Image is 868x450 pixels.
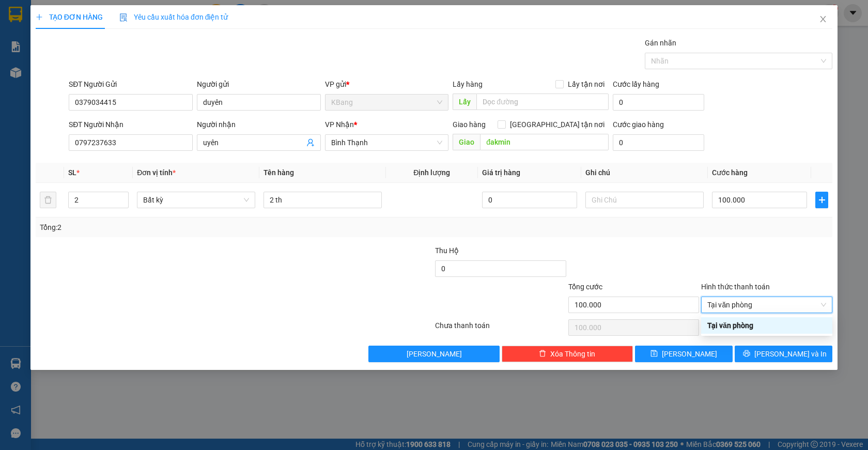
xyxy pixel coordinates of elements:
label: Cước giao hàng [613,120,664,129]
span: TẠO ĐƠN HÀNG [36,13,103,21]
div: Người nhận [197,119,321,130]
input: Dọc đường [480,134,609,150]
input: Dọc đường [476,94,609,110]
div: SĐT Người Nhận [69,119,193,130]
span: Đơn vị tính [137,168,176,177]
span: Định lượng [413,168,450,177]
div: SĐT Người Gửi [69,79,193,90]
input: Cước giao hàng [613,134,705,151]
button: delete [40,192,56,208]
span: Tại văn phòng [707,297,826,313]
span: Giao [453,134,480,150]
span: Yêu cầu xuất hóa đơn điện tử [119,13,228,21]
input: VD: Bàn, Ghế [263,192,382,208]
span: SL [68,168,76,177]
span: Bình Thạnh [331,135,443,150]
span: [PERSON_NAME] [662,348,717,360]
span: delete [539,350,546,358]
span: Giao hàng [453,120,486,129]
button: Close [809,5,838,34]
span: [PERSON_NAME] và In [754,348,827,360]
button: printer[PERSON_NAME] và In [735,346,832,362]
span: Lấy tận nơi [564,79,609,90]
span: Tổng cước [568,283,602,291]
span: Giá trị hàng [482,168,520,177]
input: 0 [482,192,577,208]
span: [PERSON_NAME] [407,348,462,360]
th: Ghi chú [581,163,708,183]
button: deleteXóa Thông tin [502,346,633,362]
span: Xóa Thông tin [550,348,595,360]
label: Hình thức thanh toán [701,283,770,291]
span: Thu Hộ [435,246,459,255]
span: Tên hàng [263,168,294,177]
span: Lấy hàng [453,80,483,88]
span: [GEOGRAPHIC_DATA] tận nơi [506,119,609,130]
span: printer [743,350,750,358]
span: KBang [331,95,443,110]
span: Lấy [453,94,476,110]
span: user-add [306,138,315,147]
span: plus [36,13,43,21]
span: close [819,15,827,23]
span: save [650,350,658,358]
span: Bất kỳ [143,192,249,208]
div: VP gửi [325,79,449,90]
label: Gán nhãn [645,39,676,47]
span: Cước hàng [712,168,748,177]
label: Cước lấy hàng [613,80,659,88]
img: icon [119,13,128,22]
input: Cước lấy hàng [613,94,705,111]
div: Chưa thanh toán [434,320,567,338]
input: Ghi Chú [585,192,704,208]
div: Người gửi [197,79,321,90]
button: save[PERSON_NAME] [635,346,733,362]
button: plus [815,192,828,208]
div: Tổng: 2 [40,222,335,233]
span: VP Nhận [325,120,354,129]
span: plus [816,196,828,204]
button: [PERSON_NAME] [368,346,500,362]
